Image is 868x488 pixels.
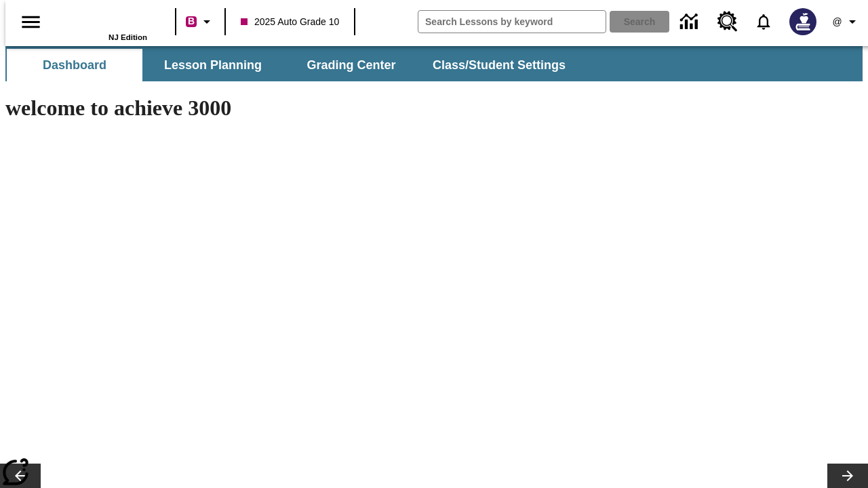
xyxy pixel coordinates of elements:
[781,4,825,39] button: Select a new avatar
[59,6,147,33] a: Home
[108,33,147,41] span: NJ Edition
[709,3,746,40] a: Resource Center, Will open in new tab
[825,9,868,34] button: Profile/Settings
[422,49,576,81] button: Class/Student Settings
[241,15,339,29] span: 2025 Auto Grade 10
[43,58,106,73] span: Dashboard
[827,464,868,488] button: Lesson carousel, Next
[5,49,578,81] div: SubNavbar
[180,9,220,34] button: Boost Class color is violet red. Change class color
[789,8,816,35] img: Avatar
[5,96,591,121] h1: welcome to achieve 3000
[307,58,395,73] span: Grading Center
[433,58,566,73] span: Class/Student Settings
[145,49,281,81] button: Lesson Planning
[832,15,842,29] span: @
[59,5,147,41] div: Home
[188,13,195,30] span: B
[418,11,606,33] input: search field
[164,58,262,73] span: Lesson Planning
[746,4,781,39] a: Notifications
[672,3,709,41] a: Data Center
[5,46,863,81] div: SubNavbar
[283,49,419,81] button: Grading Center
[7,49,142,81] button: Dashboard
[11,2,51,42] button: Open side menu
